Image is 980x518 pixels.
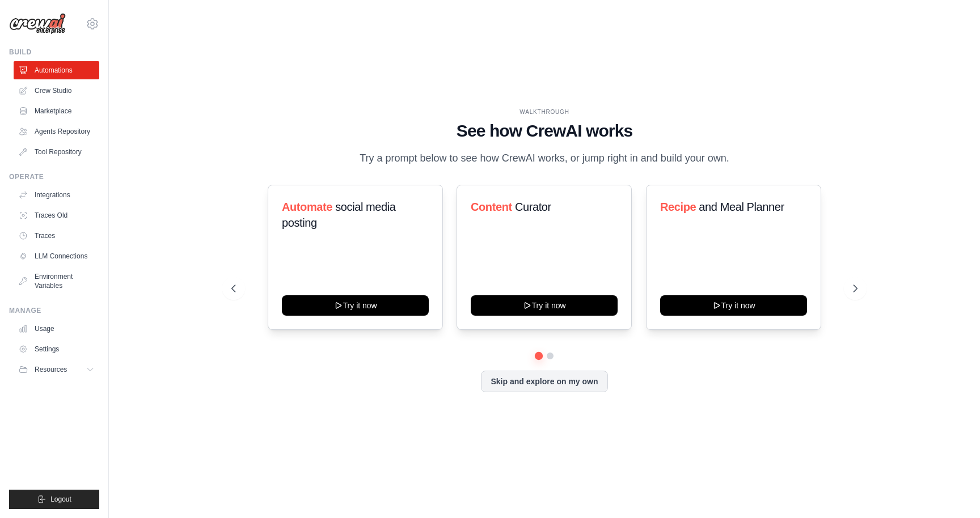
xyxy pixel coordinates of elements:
[481,371,607,392] button: Skip and explore on my own
[14,102,99,120] a: Marketplace
[14,82,99,100] a: Crew Studio
[282,295,429,316] button: Try it now
[282,201,396,229] span: social media posting
[14,227,99,245] a: Traces
[35,365,67,374] span: Resources
[9,172,99,181] div: Operate
[660,295,807,316] button: Try it now
[9,306,99,315] div: Manage
[699,201,784,213] span: and Meal Planner
[14,143,99,161] a: Tool Repository
[660,201,696,213] span: Recipe
[14,268,99,295] a: Environment Variables
[354,150,735,167] p: Try a prompt below to see how CrewAI works, or jump right in and build your own.
[231,108,857,116] div: WALKTHROUGH
[14,340,99,358] a: Settings
[14,206,99,224] a: Traces Old
[14,61,99,79] a: Automations
[9,13,66,35] img: Logo
[14,122,99,141] a: Agents Repository
[471,295,618,316] button: Try it now
[231,121,857,141] h1: See how CrewAI works
[14,320,99,338] a: Usage
[282,201,332,213] span: Automate
[9,490,99,509] button: Logout
[515,201,551,213] span: Curator
[14,247,99,265] a: LLM Connections
[471,201,512,213] span: Content
[9,48,99,57] div: Build
[50,495,71,504] span: Logout
[14,186,99,204] a: Integrations
[14,360,99,379] button: Resources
